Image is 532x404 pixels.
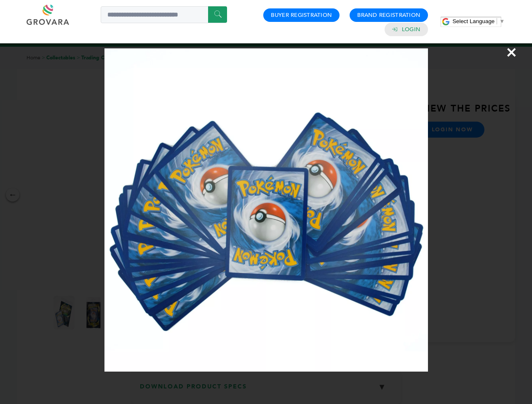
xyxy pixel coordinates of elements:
[452,18,505,24] a: Select Language​
[402,26,420,33] a: Login
[497,18,497,24] span: ​
[499,18,505,24] span: ▼
[506,40,517,64] span: ×
[104,48,428,372] img: Image Preview
[271,11,332,19] a: Buyer Registration
[452,18,495,24] span: Select Language
[357,11,420,19] a: Brand Registration
[101,6,227,23] input: Search a product or brand...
